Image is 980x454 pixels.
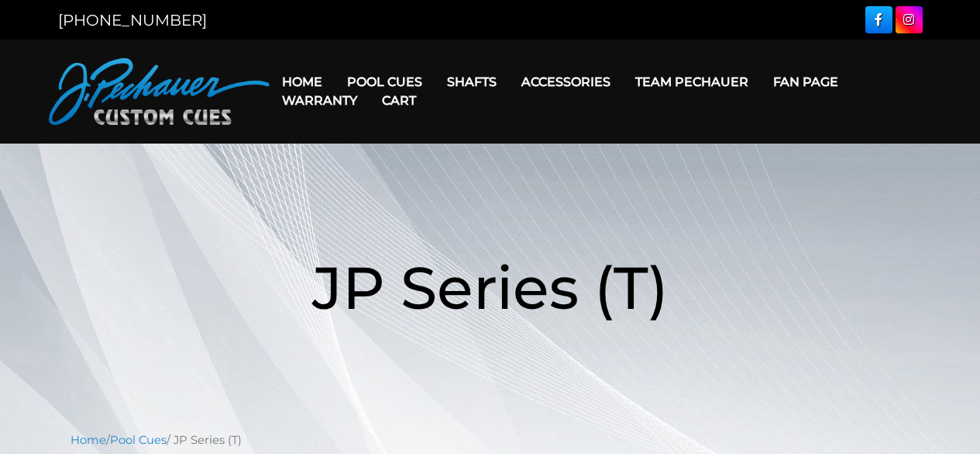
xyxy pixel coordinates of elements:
[623,62,761,102] a: Team Pechauer
[370,81,428,120] a: Cart
[761,62,851,102] a: Fan Page
[335,62,435,102] a: Pool Cues
[70,433,106,447] a: Home
[58,11,207,29] a: [PHONE_NUMBER]
[509,62,623,102] a: Accessories
[110,433,167,447] a: Pool Cues
[312,251,669,324] span: JP Series (T)
[270,81,370,120] a: Warranty
[270,62,335,102] a: Home
[49,58,270,125] img: Pechauer Custom Cues
[435,62,509,102] a: Shafts
[70,431,910,449] nav: Breadcrumb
